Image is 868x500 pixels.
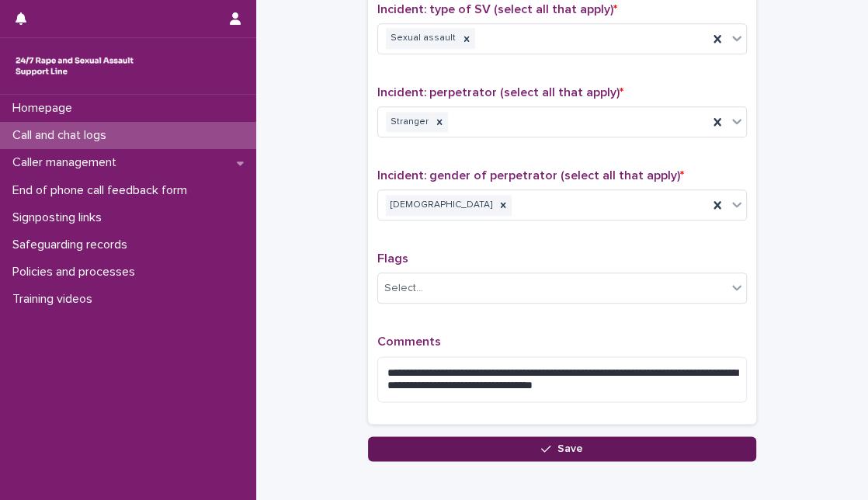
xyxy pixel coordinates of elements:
[6,238,140,252] p: Safeguarding records
[368,436,756,461] button: Save
[6,128,119,143] p: Call and chat logs
[377,252,408,265] span: Flags
[386,112,431,133] div: Stranger
[377,335,441,348] span: Comments
[557,443,583,454] span: Save
[377,3,617,16] span: Incident: type of SV (select all that apply)
[12,50,137,82] img: rhQMoQhaT3yELyF149Cw
[6,210,114,225] p: Signposting links
[6,101,85,116] p: Homepage
[386,28,458,49] div: Sexual assault
[384,280,423,297] div: Select...
[377,169,684,182] span: Incident: gender of perpetrator (select all that apply)
[6,265,148,280] p: Policies and processes
[6,155,129,170] p: Caller management
[6,292,105,307] p: Training videos
[377,86,623,99] span: Incident: perpetrator (select all that apply)
[6,183,200,198] p: End of phone call feedback form
[386,195,495,216] div: [DEMOGRAPHIC_DATA]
